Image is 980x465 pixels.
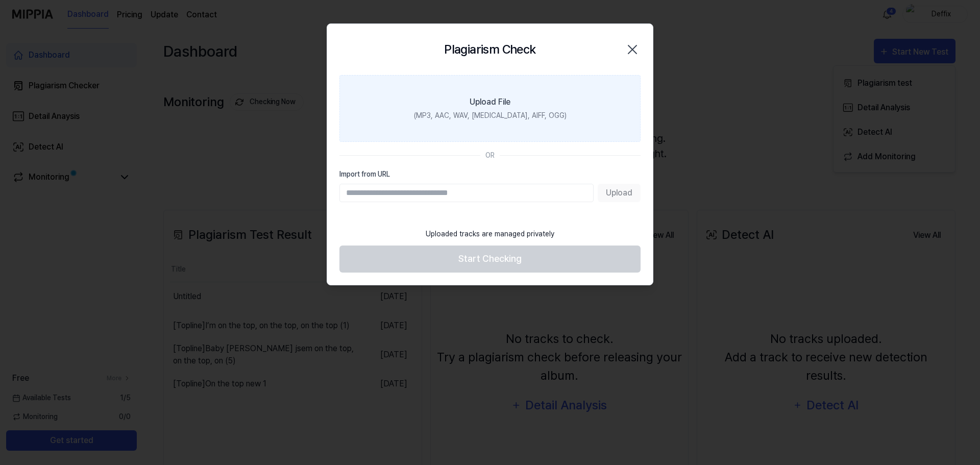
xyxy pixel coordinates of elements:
div: Uploaded tracks are managed privately [420,223,560,246]
label: Import from URL [339,169,641,180]
div: OR [485,150,495,161]
div: Upload File [470,96,510,108]
h2: Plagiarism Check [444,40,535,59]
div: (MP3, AAC, WAV, [MEDICAL_DATA], AIFF, OGG) [414,110,567,121]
